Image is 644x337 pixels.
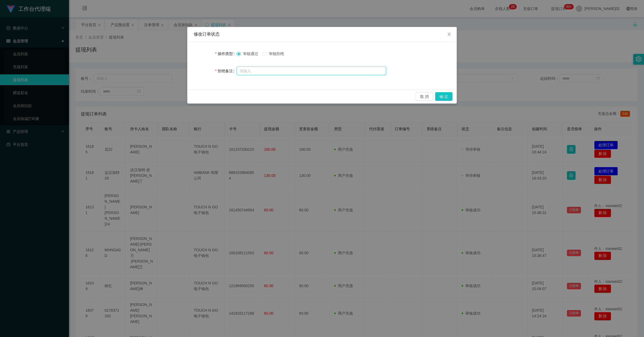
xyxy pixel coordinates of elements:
i: 图标： 关闭 [447,32,451,36]
button: 取 消 [416,92,433,101]
button: 关闭 [442,27,457,42]
span: 审核拒绝 [267,51,286,56]
span: 审核通过 [241,51,260,56]
label: 拒绝备注： [215,69,236,73]
input: 请输入 [237,67,386,75]
button: 确 定 [435,92,452,101]
label: 操作类型： [215,51,236,56]
div: 修改订单状态 [194,31,450,37]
